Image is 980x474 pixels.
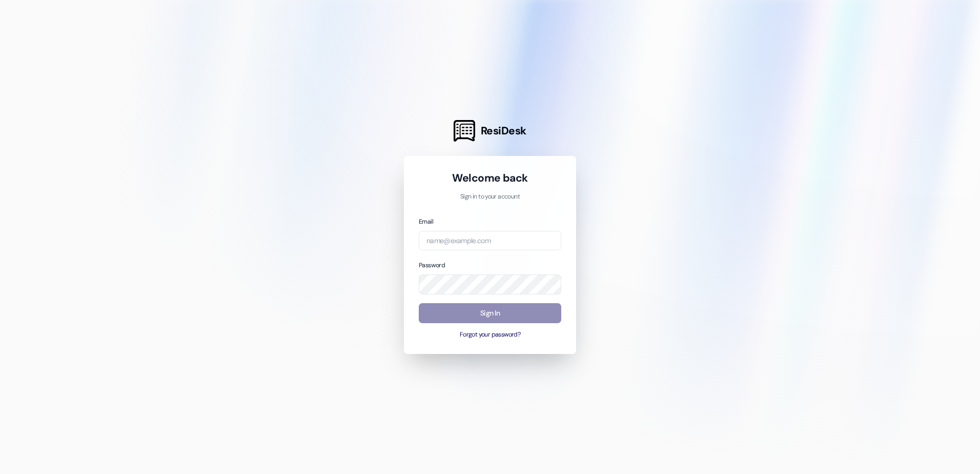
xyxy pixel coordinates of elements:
[419,303,561,323] button: Sign In
[419,261,445,269] label: Password
[419,231,561,251] input: name@example.com
[481,124,526,138] span: ResiDesk
[419,330,561,340] button: Forgot your password?
[419,218,433,226] label: Email
[419,192,561,202] p: Sign in to your account
[419,171,561,185] h1: Welcome back
[454,120,475,142] img: ResiDesk Logo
